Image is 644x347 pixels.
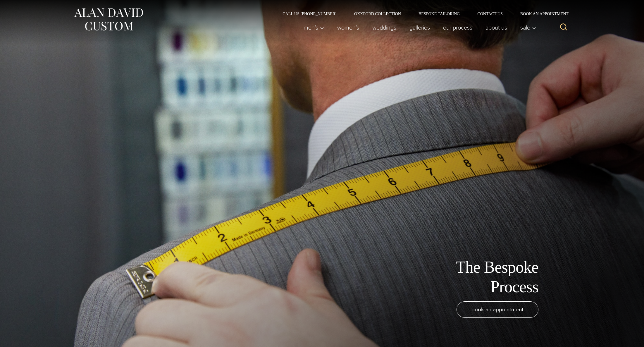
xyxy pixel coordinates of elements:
a: About Us [479,22,514,33]
a: Women’s [331,22,366,33]
a: Book an Appointment [512,12,571,16]
span: Men’s [304,25,324,30]
a: Bespoke Tailoring [410,12,469,16]
img: Alan David Custom [73,6,144,32]
button: View Search Form [557,20,571,35]
span: book an appointment [471,305,524,314]
span: Sale [520,25,536,30]
nav: Secondary Navigation [274,12,571,16]
a: Galleries [403,22,437,33]
a: weddings [366,22,403,33]
a: Oxxford Collection [345,12,410,16]
a: Contact Us [469,12,512,16]
h1: The Bespoke Process [407,257,538,297]
nav: Primary Navigation [297,22,539,33]
a: book an appointment [457,301,538,318]
a: Call Us [PHONE_NUMBER] [274,12,345,16]
a: Our Process [437,22,479,33]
